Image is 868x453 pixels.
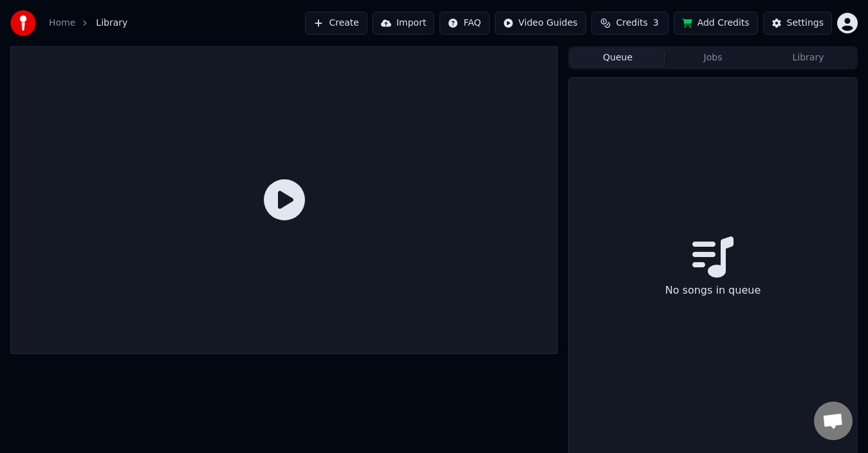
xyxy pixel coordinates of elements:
button: Settings [763,12,832,35]
button: Video Guides [495,12,586,35]
button: Credits3 [591,12,669,35]
button: Add Credits [674,12,758,35]
nav: breadcrumb [49,17,127,30]
img: youka [10,10,36,36]
button: Library [761,49,856,67]
a: Open chat [814,402,853,440]
button: Queue [570,49,665,67]
button: FAQ [439,12,489,35]
button: Import [373,12,434,35]
span: 3 [653,17,659,30]
div: Settings [787,17,824,30]
a: Home [49,17,75,30]
button: Create [305,12,367,35]
span: Library [96,17,127,30]
div: No songs in queue [660,278,766,303]
button: Jobs [665,49,761,67]
span: Credits [616,17,647,30]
